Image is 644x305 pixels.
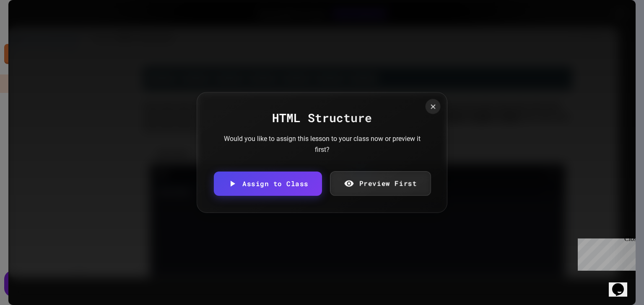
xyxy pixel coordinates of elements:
div: Would you like to assign this lesson to your class now or preview it first? [221,133,423,155]
div: Chat with us now!Close [3,3,58,53]
a: Assign to Class [214,172,322,196]
a: Preview First [330,171,431,196]
iframe: chat widget [609,272,636,297]
div: HTML Structure [214,109,430,127]
iframe: chat widget [574,235,636,271]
